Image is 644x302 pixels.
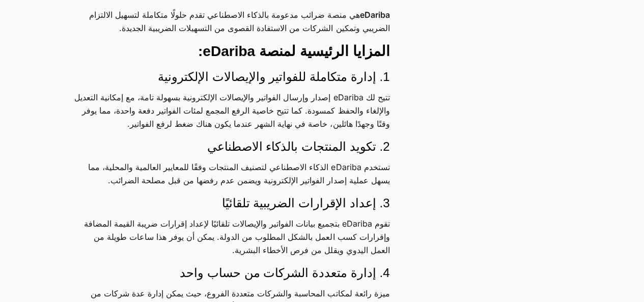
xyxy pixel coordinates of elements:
[72,42,389,61] h3: المزايا الرئيسية لمنصة eDariba:
[72,138,389,155] h4: 2. تكويد المنتجات بالذكاء الاصطناعي
[72,68,389,86] h4: 1. إدارة متكاملة للفواتير والإيصالات الإلكترونية
[72,8,389,35] p: هي منصة ضرائب مدعومة بالذكاء الاصطناعي تقدم حلولًا متكاملة لتسهيل الالتزام الضريبي وتمكين الشركات...
[72,160,389,187] p: تستخدم eDariba الذكاء الاصطناعي لتصنيف المنتجات وفقًا للمعايير العالمية والمحلية، مما يسهل عملية ...
[72,217,389,257] p: تقوم eDariba بتجميع بيانات الفواتير والإيصالات تلقائيًا لإعداد إقرارات ضريبة القيمة المضافة وإقرا...
[72,195,389,212] h4: 3. إعداد الإقرارات الضريبية تلقائيًا
[72,91,389,130] p: تتيح لك eDariba إصدار وإرسال الفواتير والإيصالات الإلكترونية بسهولة تامة، مع إمكانية التعديل والإ...
[72,264,389,282] h4: 4. إدارة متعددة الشركات من حساب واحد
[359,8,389,21] a: eDariba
